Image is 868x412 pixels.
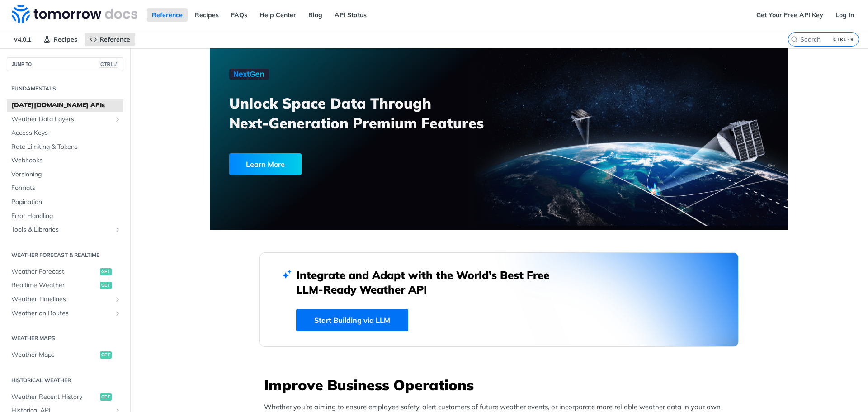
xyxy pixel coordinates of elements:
span: Rate Limiting & Tokens [11,142,121,152]
span: get [100,282,112,289]
span: CTRL-/ [99,61,118,68]
a: Error Handling [7,209,123,223]
span: v4.0.1 [9,33,36,46]
a: Tools & LibrariesShow subpages for Tools & Libraries [7,223,123,237]
span: Weather Forecast [11,267,98,276]
div: Learn More [229,153,302,175]
a: Rate Limiting & Tokens [7,140,123,154]
a: Weather Forecastget [7,265,123,279]
h2: Historical Weather [7,376,123,384]
span: Weather on Routes [11,309,112,318]
h2: Weather Forecast & realtime [7,251,123,259]
a: Get Your Free API Key [751,8,828,22]
a: Weather Recent Historyget [7,390,123,404]
span: Error Handling [11,212,121,221]
a: Blog [303,8,327,22]
a: FAQs [226,8,252,22]
span: Recipes [53,35,77,43]
kbd: CTRL-K [831,35,856,44]
span: Reference [99,35,130,43]
a: Weather TimelinesShow subpages for Weather Timelines [7,293,123,306]
span: [DATE][DOMAIN_NAME] APIs [11,101,121,110]
svg: Search [791,36,798,43]
span: Weather Data Layers [11,115,112,124]
button: Show subpages for Tools & Libraries [114,226,121,233]
span: Webhooks [11,156,121,165]
button: Show subpages for Weather on Routes [114,310,121,317]
h3: Improve Business Operations [264,375,739,395]
span: Realtime Weather [11,281,98,290]
a: Reference [85,33,135,46]
a: Access Keys [7,126,123,140]
a: Versioning [7,168,123,181]
a: Weather on RoutesShow subpages for Weather on Routes [7,307,123,320]
a: Recipes [38,33,82,46]
span: Access Keys [11,128,121,137]
span: Pagination [11,198,121,207]
img: Tomorrow.io Weather API Docs [12,5,137,23]
a: Help Center [255,8,301,22]
h2: Weather Maps [7,334,123,342]
a: Webhooks [7,154,123,167]
a: Learn More [229,153,453,175]
button: Show subpages for Weather Timelines [114,296,121,303]
span: Tools & Libraries [11,225,112,234]
button: Show subpages for Weather Data Layers [114,116,121,123]
a: Weather Mapsget [7,348,123,362]
span: get [100,393,112,401]
a: Reference [147,8,188,22]
span: Versioning [11,170,121,179]
span: get [100,268,112,275]
button: JUMP TOCTRL-/ [7,57,123,71]
img: NextGen [229,69,269,80]
a: Log In [830,8,859,22]
span: Weather Timelines [11,295,112,304]
h2: Fundamentals [7,85,123,93]
a: Formats [7,181,123,195]
span: get [100,351,112,359]
a: API Status [330,8,372,22]
a: [DATE][DOMAIN_NAME] APIs [7,99,123,112]
a: Pagination [7,195,123,209]
h3: Unlock Space Data Through Next-Generation Premium Features [229,93,509,133]
a: Realtime Weatherget [7,279,123,292]
span: Weather Maps [11,350,98,360]
a: Recipes [190,8,224,22]
h2: Integrate and Adapt with the World’s Best Free LLM-Ready Weather API [296,268,563,297]
span: Formats [11,184,121,193]
span: Weather Recent History [11,393,98,402]
a: Weather Data LayersShow subpages for Weather Data Layers [7,113,123,126]
a: Start Building via LLM [296,309,408,331]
